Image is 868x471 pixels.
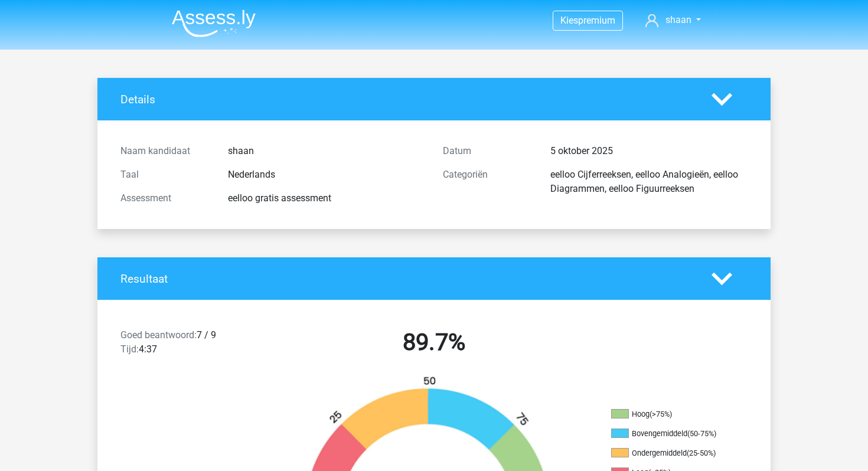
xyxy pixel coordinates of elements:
[641,13,706,27] a: shaan
[560,15,578,26] span: Kies
[611,448,729,459] li: Ondergemiddeld
[665,14,691,25] span: shaan
[112,144,219,158] div: Naam kandidaat
[120,329,197,341] span: Goed beantwoord:
[434,144,541,158] div: Datum
[120,93,694,106] h4: Details
[578,15,615,26] span: premium
[172,9,256,37] img: Assessly
[434,168,541,196] div: Categoriën
[611,429,729,439] li: Bovengemiddeld
[687,449,716,457] div: (25-50%)
[650,410,672,418] div: (>75%)
[282,328,586,356] h2: 89.7%
[541,168,756,196] div: eelloo Cijferreeksen, eelloo Analogieën, eelloo Diagrammen, eelloo Figuurreeksen
[120,272,694,286] h4: Resultaat
[611,409,729,420] li: Hoog
[120,344,139,355] span: Tijd:
[219,191,434,205] div: eelloo gratis assessment
[541,144,756,158] div: 5 oktober 2025
[112,328,273,361] div: 7 / 9 4:37
[219,144,434,158] div: shaan
[219,168,434,182] div: Nederlands
[112,191,219,205] div: Assessment
[553,12,622,28] a: Kiespremium
[112,168,219,182] div: Taal
[687,429,716,438] div: (50-75%)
